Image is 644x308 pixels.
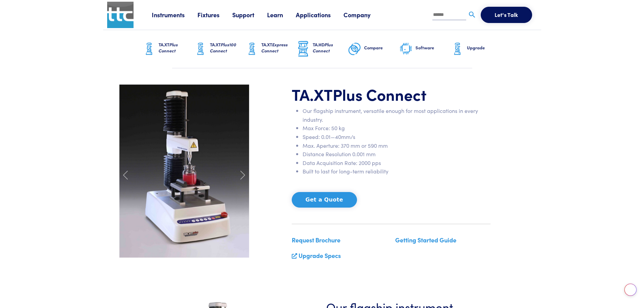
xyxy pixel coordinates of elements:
[194,41,207,57] img: ta-xt-graphic.png
[159,42,194,54] h6: TA.XT
[152,10,197,19] a: Instruments
[299,251,341,260] a: Upgrade Specs
[303,167,491,176] li: Built to last for long-term reliability
[415,45,451,51] h6: Software
[399,30,451,68] a: Software
[261,42,296,54] h6: TA.XT
[194,30,245,68] a: TA.XTPlus100 Connect
[119,85,249,258] img: carousel-ta-xt-plus-bloom.jpg
[467,45,502,51] h6: Upgrade
[296,40,310,58] img: ta-hd-graphic.png
[333,83,427,105] span: Plus Connect
[296,30,348,68] a: TA.HDPlus Connect
[292,85,491,104] h1: TA.XT
[303,150,491,159] li: Distance Resolution 0.001 mm
[296,10,343,19] a: Applications
[159,41,178,54] span: Plus Connect
[395,236,456,244] a: Getting Started Guide
[232,10,267,19] a: Support
[267,10,296,19] a: Learn
[142,30,194,68] a: TA.XTPlus Connect
[348,41,361,57] img: compare-graphic.png
[481,7,532,23] button: Let's Talk
[303,133,491,141] li: Speed: 0.01—40mm/s
[303,159,491,167] li: Data Acquisition Rate: 2000 pps
[261,41,288,54] span: Express Connect
[303,141,491,150] li: Max. Aperture: 370 mm or 590 mm
[292,192,357,208] button: Get a Quote
[245,41,259,57] img: ta-xt-graphic.png
[313,42,348,54] h6: TA.HD
[210,41,236,54] span: Plus100 Connect
[348,30,399,68] a: Compare
[343,10,383,19] a: Company
[210,42,245,54] h6: TA.XT
[364,45,399,51] h6: Compare
[451,30,502,68] a: Upgrade
[399,42,413,56] img: software-graphic.png
[313,41,333,54] span: Plus Connect
[197,10,232,19] a: Fixtures
[451,41,464,57] img: ta-xt-graphic.png
[303,106,491,124] li: Our flagship instrument, versatile enough for most applications in every industry.
[292,236,340,244] a: Request Brochure
[245,30,296,68] a: TA.XTExpress Connect
[142,41,156,57] img: ta-xt-graphic.png
[107,2,134,28] img: ttc_logo_1x1_v1.0.png
[303,124,491,133] li: Max Force: 50 kg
